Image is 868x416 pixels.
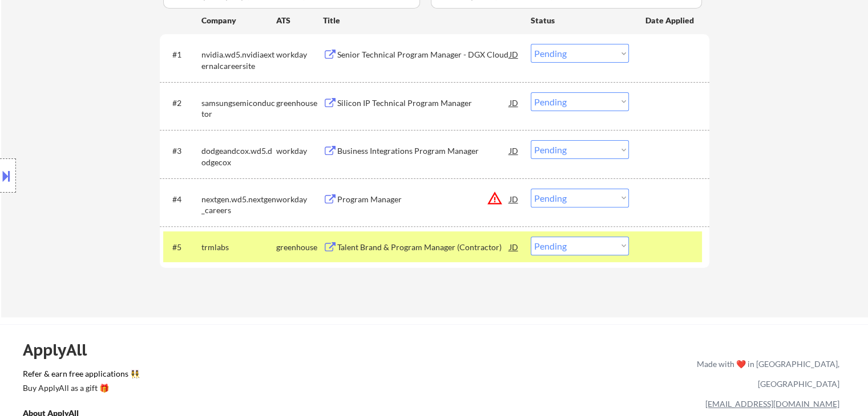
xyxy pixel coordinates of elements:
div: ATS [276,15,323,26]
div: #1 [172,49,192,60]
div: JD [508,236,520,257]
div: Company [201,15,276,26]
div: Date Applied [645,15,696,26]
div: Program Manager [337,194,510,205]
div: workday [276,49,323,60]
div: dodgeandcox.wd5.dodgecox [201,145,276,168]
div: Talent Brand & Program Manager (Contractor) [337,242,510,253]
div: JD [508,189,520,209]
div: Business Integrations Program Manager [337,145,510,157]
div: nextgen.wd5.nextgen_careers [201,194,276,216]
div: JD [508,92,520,113]
div: ApplyAll [23,340,100,360]
div: JD [508,44,520,64]
div: Silicon IP Technical Program Manager [337,97,510,109]
div: workday [276,194,323,205]
div: nvidia.wd5.nvidiaexternalcareersite [201,49,276,71]
div: greenhouse [276,97,323,109]
a: Refer & earn free applications 👯‍♀️ [23,370,458,382]
div: Senior Technical Program Manager - DGX Cloud [337,49,510,60]
div: workday [276,145,323,157]
div: JD [508,140,520,161]
div: samsungsemiconductor [201,97,276,120]
div: Title [323,15,520,26]
a: Buy ApplyAll as a gift 🎁 [23,382,137,396]
div: Status [531,10,629,30]
div: Made with ❤️ in [GEOGRAPHIC_DATA], [GEOGRAPHIC_DATA] [692,354,839,394]
div: Buy ApplyAll as a gift 🎁 [23,384,137,392]
div: greenhouse [276,242,323,253]
div: trmlabs [201,242,276,253]
a: [EMAIL_ADDRESS][DOMAIN_NAME] [705,399,839,409]
button: warning_amber [487,190,503,206]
